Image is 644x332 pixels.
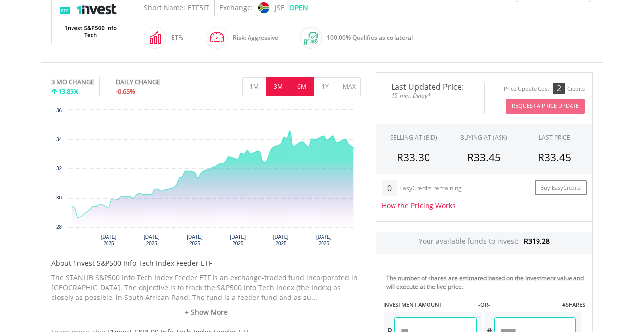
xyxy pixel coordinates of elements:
[56,195,62,200] text: 30
[539,133,570,142] div: LAST PRICE
[56,224,62,230] text: 28
[460,133,507,142] span: BUYING AT (ASK)
[384,91,477,100] span: 15-min. Delay*
[144,234,160,246] text: [DATE] 2025
[58,87,79,96] span: 13.85%
[524,236,550,246] span: R319.28
[51,258,361,268] h5: About 1nvest S&P500 Info Tech Index Feeder ETF
[478,301,490,309] label: -OR-
[397,150,430,164] span: R33.30
[383,301,442,309] label: INVESTMENT AMOUNT
[304,32,318,45] img: collateral-qualifying-green.svg
[506,99,585,114] button: Request A Price Update
[258,2,269,13] img: jse.png
[376,232,592,254] div: Your available funds to invest:
[337,77,361,96] button: MAX
[51,105,361,253] div: Chart. Highcharts interactive chart.
[56,108,62,113] text: 36
[51,307,361,317] a: + Show More
[567,85,585,93] div: Credits
[390,133,437,142] div: SELLING AT (BID)
[56,137,62,142] text: 34
[382,180,397,196] div: 0
[289,77,314,96] button: 6M
[228,26,278,50] div: Risk: Aggressive
[242,77,266,96] button: 1M
[230,234,246,246] text: [DATE] 2025
[273,234,289,246] text: [DATE] 2025
[51,273,361,302] p: The STANLIB S&P500 Info Tech Index Feeder ETF is an exchange-traded fund incorporated in [GEOGRAP...
[266,77,290,96] button: 3M
[51,105,361,253] svg: Interactive chart
[187,234,203,246] text: [DATE] 2025
[327,33,413,42] span: 100.00% Qualifies as collateral
[56,166,62,171] text: 32
[101,234,117,246] text: [DATE] 2025
[51,77,94,87] div: 3 MO CHANGE
[386,274,588,291] div: The number of shares are estimated based on the investment value and will execute at the live price.
[504,85,551,93] div: Price Update Cost:
[562,301,585,309] label: #SHARES
[313,77,337,96] button: 1Y
[553,83,565,94] div: 2
[382,201,456,210] a: How the Pricing Works
[116,87,135,96] span: -0.65%
[399,185,462,193] div: EasyCredits remaining
[384,83,477,91] span: Last Updated Price:
[116,77,193,87] div: DAILY CHANGE
[535,180,587,196] a: Buy EasyCredits
[538,150,571,164] span: R33.45
[316,234,332,246] text: [DATE] 2025
[166,26,184,50] div: ETFs
[467,150,501,164] span: R33.45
